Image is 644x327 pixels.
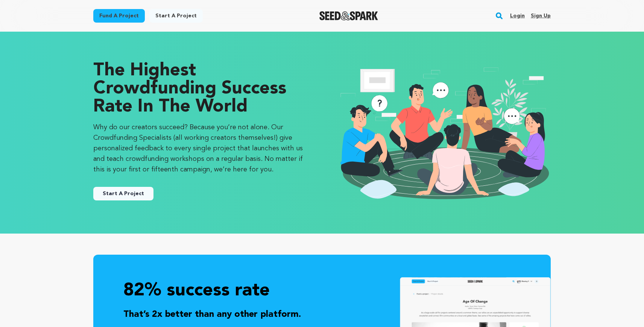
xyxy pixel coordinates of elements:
img: Seed&Spark Logo Dark Mode [319,11,378,20]
a: Start A Project [93,187,153,200]
a: Fund a project [93,9,145,23]
a: Login [510,10,525,22]
p: 82% success rate [123,279,521,303]
img: seedandspark start project illustration image [337,62,551,203]
a: Start a project [149,9,203,23]
p: That’s 2x better than any other platform. [123,308,521,321]
a: Sign up [531,10,551,22]
a: Seed&Spark Homepage [319,11,378,20]
p: Why do our creators succeed? Because you’re not alone. Our Crowdfunding Specialists (all working ... [93,122,307,175]
p: The Highest Crowdfunding Success Rate in the World [93,62,307,116]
